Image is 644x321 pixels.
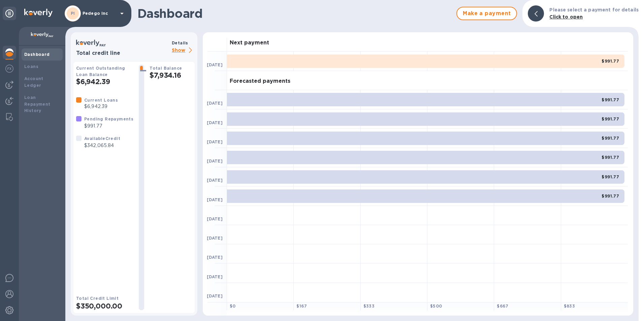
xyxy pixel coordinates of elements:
b: $991.77 [602,174,619,179]
b: Current Loans [84,98,118,103]
p: $991.77 [84,122,133,130]
b: $991.77 [602,59,619,64]
b: [DATE] [207,216,223,221]
h1: Dashboard [137,6,453,21]
b: Total Credit Limit [76,296,119,301]
b: Details [172,40,188,45]
b: $ 500 [430,304,442,309]
b: Current Outstanding Loan Balance [76,66,125,77]
b: $ 833 [564,304,575,309]
b: $991.77 [602,116,619,121]
b: $991.77 [602,136,619,141]
b: Total Balance [150,66,182,71]
p: Show [172,46,195,55]
b: $991.77 [602,155,619,160]
b: [DATE] [207,62,223,67]
b: [DATE] [207,197,223,202]
b: [DATE] [207,255,223,260]
b: Available Credit [84,136,120,141]
b: Account Ledger [24,76,43,88]
p: $342,065.84 [84,142,120,149]
b: [DATE] [207,120,223,125]
b: $ 667 [497,304,508,309]
h2: $350,000.00 [76,302,133,310]
b: [DATE] [207,236,223,241]
b: Please select a payment for details [549,7,639,12]
b: [DATE] [207,293,223,298]
b: PI [71,11,75,16]
div: Unpin categories [3,7,16,20]
b: [DATE] [207,101,223,106]
b: $991.77 [602,97,619,102]
b: [DATE] [207,178,223,183]
b: $ 167 [296,304,307,309]
b: $ 0 [230,304,236,309]
b: Loan Repayment History [24,95,51,113]
h2: $7,934.16 [150,71,192,79]
b: Click to open [549,14,583,20]
b: [DATE] [207,139,223,144]
span: Make a payment [462,9,511,17]
h3: Next payment [230,40,269,46]
h3: Total credit line [76,50,169,57]
img: Foreign exchange [5,65,13,73]
button: Make a payment [456,7,517,20]
b: $ 333 [363,304,375,309]
h3: Forecasted payments [230,78,290,84]
b: [DATE] [207,274,223,279]
b: [DATE] [207,158,223,164]
p: Pedego Inc [83,11,116,16]
p: $6,942.39 [84,103,118,110]
h2: $6,942.39 [76,77,133,86]
img: Logo [24,9,53,17]
b: Pending Repayments [84,116,133,121]
b: Dashboard [24,52,50,57]
b: Loans [24,64,38,69]
b: $991.77 [602,193,619,199]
